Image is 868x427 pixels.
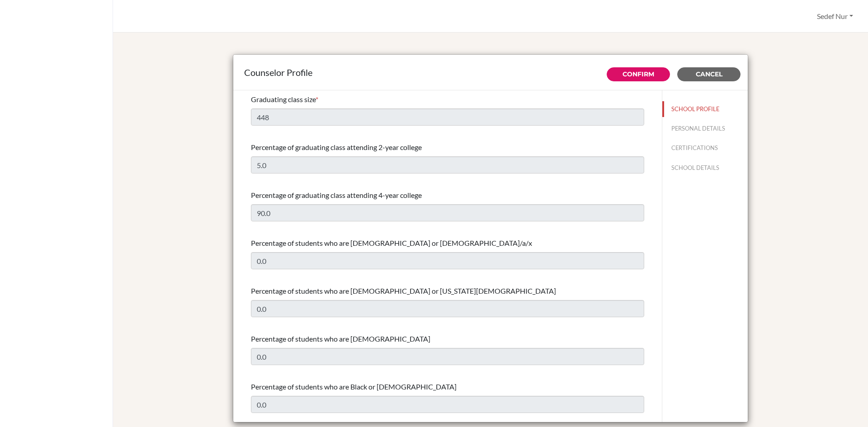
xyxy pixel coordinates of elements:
span: Percentage of students who are Black or [DEMOGRAPHIC_DATA] [251,382,457,391]
span: Percentage of graduating class attending 2-year college [251,143,422,151]
span: Percentage of students who are [DEMOGRAPHIC_DATA] or [US_STATE][DEMOGRAPHIC_DATA] [251,286,556,295]
button: CERTIFICATIONS [662,140,748,156]
span: Percentage of students who are [DEMOGRAPHIC_DATA] [251,334,430,343]
span: Percentage of graduating class attending 4-year college [251,191,422,199]
button: PERSONAL DETAILS [662,121,748,136]
button: SCHOOL DETAILS [662,160,748,176]
button: Sedef Nur [813,8,857,25]
span: Percentage of students who are [DEMOGRAPHIC_DATA] or [DEMOGRAPHIC_DATA]/a/x [251,239,532,247]
button: SCHOOL PROFILE [662,101,748,117]
span: Graduating class size [251,95,316,103]
div: Counselor Profile [244,66,737,79]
